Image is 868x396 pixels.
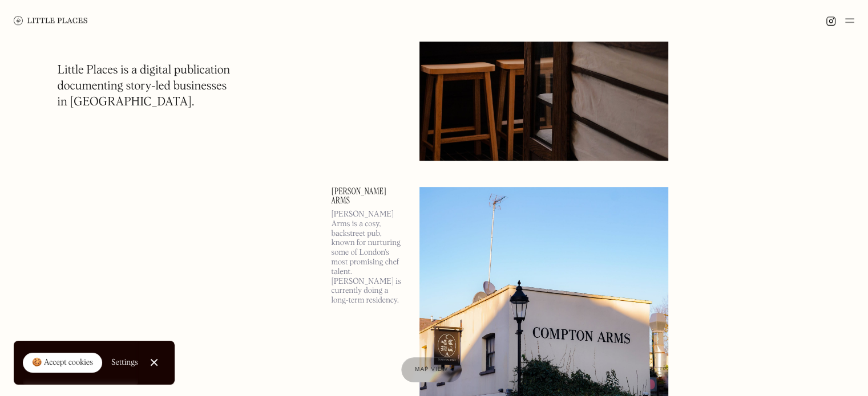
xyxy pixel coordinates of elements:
p: [PERSON_NAME] Arms is a cosy, backstreet pub, known for nurturing some of London's most promising... [332,210,406,305]
div: 🍪 Accept cookies [32,357,93,369]
span: Map view [415,366,448,373]
a: [PERSON_NAME] Arms [332,187,406,205]
div: Close Cookie Popup [154,362,154,363]
div: Settings [111,358,138,366]
a: Close Cookie Popup [143,351,165,374]
h1: Little Places is a digital publication documenting story-led businesses in [GEOGRAPHIC_DATA]. [58,63,231,111]
a: Settings [111,350,138,375]
a: 🍪 Accept cookies [23,353,102,373]
a: Map view [401,357,462,382]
